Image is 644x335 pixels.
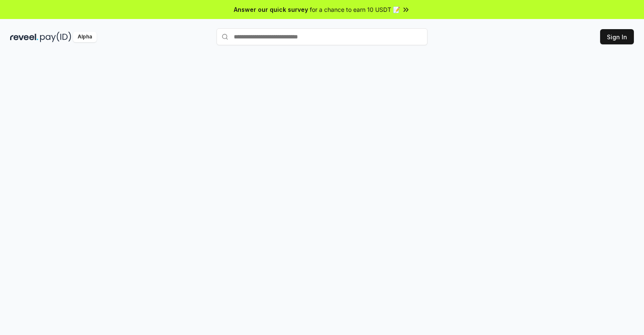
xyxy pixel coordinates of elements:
[40,32,71,42] img: pay_id
[10,32,38,42] img: reveel_dark
[600,29,634,44] button: Sign In
[73,32,97,42] div: Alpha
[310,5,400,14] span: for a chance to earn 10 USDT 📝
[234,5,308,14] span: Answer our quick survey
